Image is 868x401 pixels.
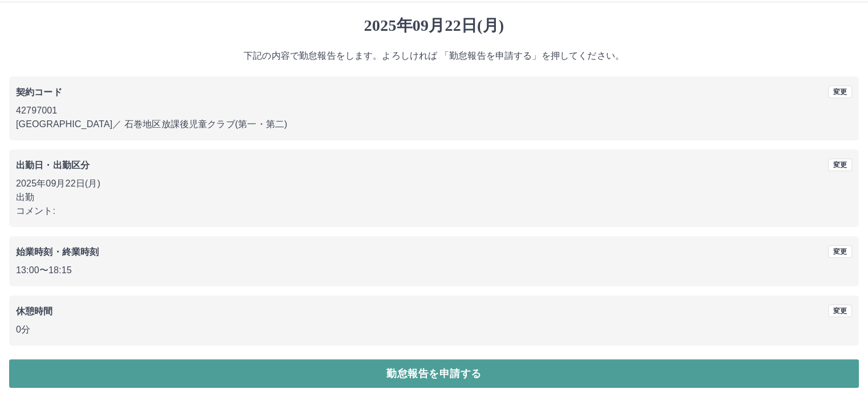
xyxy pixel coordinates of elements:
button: 勤怠報告を申請する [9,359,859,388]
p: 2025年09月22日(月) [16,177,852,191]
p: [GEOGRAPHIC_DATA] ／ 石巻地区放課後児童クラブ(第一・第二) [16,118,852,131]
p: 13:00 〜 18:15 [16,264,852,277]
h1: 2025年09月22日(月) [9,16,859,35]
b: 契約コード [16,87,62,97]
p: 42797001 [16,104,852,118]
p: 出勤 [16,191,852,204]
button: 変更 [828,86,852,98]
b: 休憩時間 [16,306,53,316]
p: 0分 [16,323,852,337]
b: 出勤日・出勤区分 [16,160,90,170]
button: 変更 [828,159,852,171]
p: 下記の内容で勤怠報告をします。よろしければ 「勤怠報告を申請する」を押してください。 [9,49,859,63]
p: コメント: [16,204,852,218]
button: 変更 [828,245,852,258]
button: 変更 [828,305,852,317]
b: 始業時刻・終業時刻 [16,247,99,257]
